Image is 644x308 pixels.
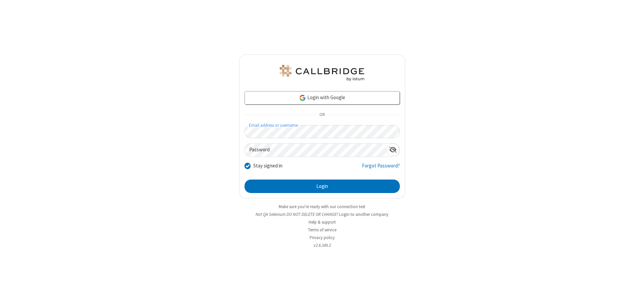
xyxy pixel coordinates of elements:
input: Email address or username [245,125,400,138]
img: google-icon.png [299,94,306,102]
button: Login to another company [339,211,388,218]
a: Terms of service [308,227,336,233]
label: Stay signed in [253,162,282,170]
input: Password [245,144,386,157]
a: Forgot Password? [362,162,400,175]
a: Login with Google [245,91,400,105]
li: Not QA Selenium DO NOT DELETE OR CHANGE? [239,211,405,218]
span: OR [317,110,327,120]
button: Login [245,180,400,193]
img: QA Selenium DO NOT DELETE OR CHANGE [278,65,366,81]
a: Help & support [309,219,336,225]
li: v2.6.349.3 [239,242,405,248]
div: Show password [386,144,399,156]
a: Privacy policy [310,235,335,240]
a: Make sure you're ready with our connection test [279,204,365,209]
